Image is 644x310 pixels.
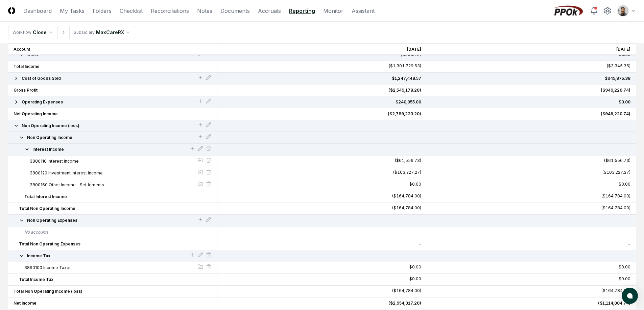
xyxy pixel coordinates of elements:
div: Workflow [13,29,31,35]
button: Net Operating Income [14,111,211,117]
button: ($164,784.00) [385,289,421,293]
button: Operating Expenses [14,99,198,105]
a: Checklist [120,7,143,15]
button: Total Non Operating Expenses [19,241,211,247]
button: 3800160 Other Income - Settlements [30,182,198,188]
span: 3890100 Income Taxes [24,265,72,271]
div: ($164,784.00) [601,289,630,293]
a: Assistant [352,7,375,15]
button: ($103,227.27) [386,170,421,174]
span: Cost of Goods Sold [22,75,61,81]
span: Interest Income [32,146,64,152]
div: ($164,784.00) [392,289,421,293]
div: ($949,220.74) [432,87,630,93]
button: Total Interest Income [24,194,211,200]
div: ($2,789,233.20) [223,111,421,117]
button: Non Operating Expenses [19,217,198,223]
button: ($3,345.36) [600,64,630,68]
button: $0.00 [612,182,630,186]
div: ($2,549,178.20) [223,87,421,93]
div: Subsidiary [74,29,95,35]
button: $0.00 [612,277,630,281]
button: ($164,784.00) [594,289,630,293]
span: Total Income [14,64,40,70]
button: 3800120 Investment Interest Income [30,170,198,176]
button: Net Income [14,300,211,306]
button: ($164,784.00) [594,206,630,210]
button: Gross Profit [14,87,211,93]
div: - [223,241,421,247]
div: ($3,345.36) [606,64,630,68]
div: $0.00 [432,99,630,105]
button: Total Income [14,64,211,70]
button: Income Tax [19,253,190,259]
button: ($61,556.73) [388,159,421,163]
a: Accruals [258,7,281,15]
button: Total Non Operating Income (loss) [14,288,211,294]
div: $945,875.38 [432,75,630,81]
span: Total Non Operating Income (loss) [14,288,82,294]
button: $0.00 [403,182,421,186]
div: $0.00 [409,277,421,281]
button: Non Operating Income [19,135,198,141]
button: atlas-launcher [622,288,638,304]
div: [DATE] [427,43,636,55]
span: 3800160 Other Income - Settlements [30,182,104,188]
span: Non Operating Income (loss) [22,123,79,129]
button: Total Income Tax [19,277,211,283]
div: $1,247,448.57 [223,75,421,81]
div: ($103,227.27) [393,170,421,174]
button: Total Non Operating Income [19,206,211,212]
span: Total Non Operating Expenses [19,241,80,247]
button: ($1,301,729.63) [382,64,421,68]
div: $0.00 [619,265,630,269]
a: Folders [93,7,112,15]
div: ($61,556.73) [395,159,421,163]
div: ($61,556.73) [604,159,630,163]
span: Net Income [14,300,37,306]
span: Income Tax [27,253,50,259]
button: $0.00 [403,265,421,269]
img: d09822cc-9b6d-4858-8d66-9570c114c672_eec49429-a748-49a0-a6ec-c7bd01c6482e.png [618,5,628,16]
button: Cost of Goods Sold [14,75,198,81]
div: $0.00 [409,265,421,269]
button: $0.00 [612,265,630,269]
div: - [432,241,630,247]
span: 3800110 Interest Income [30,158,79,164]
button: No accounts [24,229,211,235]
div: $240,055.00 [223,99,421,105]
div: ($949,220.74) [432,111,630,117]
span: Operating Expenses [22,99,63,105]
div: ($164,784.00) [601,206,630,210]
button: ($164,784.00) [385,206,421,210]
span: Non Operating Income [27,135,72,141]
a: Reporting [289,7,315,15]
button: Interest Income [24,146,190,152]
button: $0.00 [403,277,421,281]
div: ($1,301,729.63) [388,64,421,68]
div: ($1,114,004.74) [432,300,630,306]
div: [DATE] [217,43,427,55]
a: My Tasks [60,7,85,15]
a: Notes [197,7,212,15]
button: 3800110 Interest Income [30,158,198,164]
div: $0.00 [409,182,421,186]
span: Non Operating Expenses [27,217,77,223]
div: ($164,784.00) [601,194,630,198]
button: ($164,784.00) [594,194,630,198]
span: Total Income Tax [19,277,53,283]
span: Total Non Operating Income [19,206,75,212]
span: No accounts [24,229,48,235]
div: ($2,954,017.20) [223,300,421,306]
div: $0.00 [619,277,630,281]
div: ($103,227.27) [602,170,630,174]
a: Monitor [323,7,343,15]
span: 3800120 Investment Interest Income [30,170,103,176]
div: ($164,784.00) [392,206,421,210]
a: Reconciliations [151,7,189,15]
button: ($61,556.73) [597,159,630,163]
span: Gross Profit [14,87,38,93]
span: Total Interest Income [24,194,67,200]
a: Dashboard [23,7,52,15]
button: Non Operating Income (loss) [14,123,198,129]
